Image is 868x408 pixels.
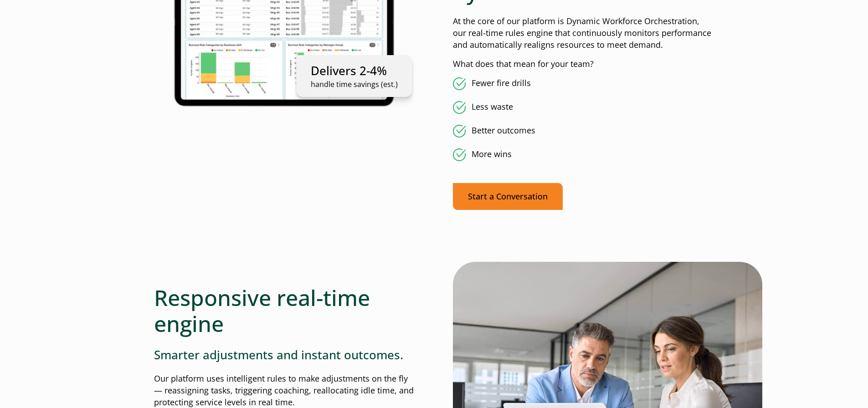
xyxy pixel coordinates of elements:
h3: Smarter adjustments and instant outcomes. [154,348,416,362]
li: Better outcomes [453,125,714,138]
h2: Responsive real-time engine [154,285,416,337]
li: Fewer fire drills [453,77,714,90]
p: handle time savings (est.) [311,79,398,90]
p: Delivers 2-4% [311,62,398,79]
p: What does that mean for your team? [453,58,714,70]
p: At the core of our platform is Dynamic Workforce Orchestration, our real-time rules engine that c... [453,15,714,51]
a: Start a Conversation [453,183,563,210]
li: Less waste [453,101,714,114]
li: More wins [453,148,714,161]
